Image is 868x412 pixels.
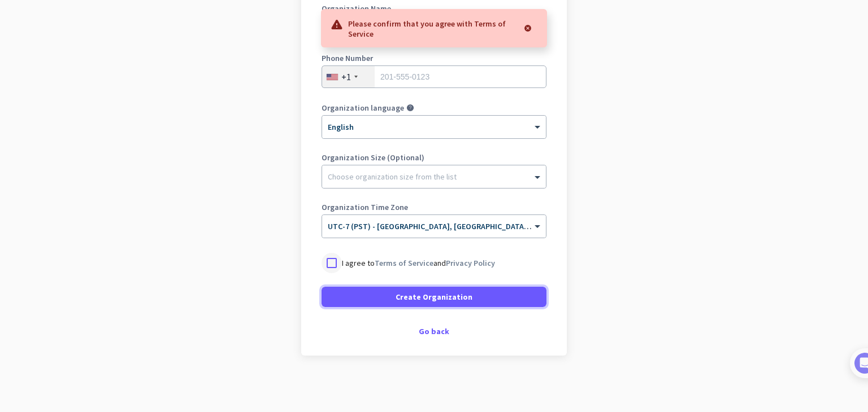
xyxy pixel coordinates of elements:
[322,54,546,62] label: Phone Number
[446,258,495,268] a: Privacy Policy
[322,203,546,211] label: Organization Time Zone
[322,65,546,88] input: 201-555-0123
[322,327,546,335] div: Go back
[322,5,546,12] label: Organization Name
[406,104,414,112] i: help
[341,71,351,82] div: +1
[342,257,495,269] p: I agree to and
[322,287,546,307] button: Create Organization
[396,291,472,303] span: Create Organization
[322,104,404,112] label: Organization language
[348,17,517,39] p: Please confirm that you agree with Terms of Service
[375,258,433,268] a: Terms of Service
[322,154,546,161] label: Organization Size (Optional)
